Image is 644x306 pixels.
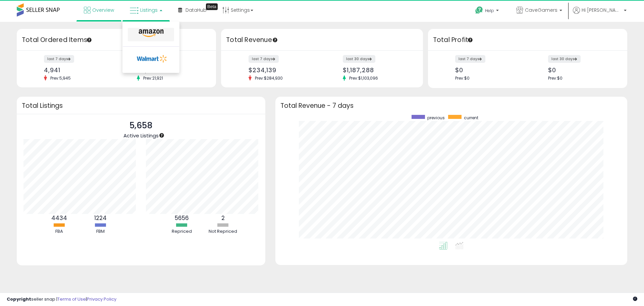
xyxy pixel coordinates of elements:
b: 1224 [94,214,107,222]
h3: Total Revenue - 7 days [280,103,622,108]
div: $0 [455,67,523,74]
strong: Copyright [7,296,31,302]
div: Not Repriced [203,228,243,235]
b: 2 [221,214,225,222]
span: Prev: $1,103,096 [346,75,381,81]
h3: Total Listings [22,103,260,108]
div: FBM [80,228,120,235]
span: Prev: $0 [548,75,562,81]
div: Repriced [162,228,202,235]
span: Listings [140,7,158,13]
b: 5656 [175,214,189,222]
div: $234,139 [249,67,317,74]
span: Prev: 5,945 [47,75,74,81]
span: Prev: $0 [455,75,470,81]
div: 4,941 [44,67,111,74]
span: Hi [PERSON_NAME] [582,7,622,13]
span: previous [427,115,445,121]
div: Tooltip anchor [467,37,473,43]
a: Terms of Use [57,296,86,302]
div: 25,433 [137,67,204,74]
b: 4434 [51,214,67,222]
div: $1,187,288 [343,67,411,74]
h3: Total Profit [433,35,622,45]
div: Tooltip anchor [86,37,92,43]
a: Help [470,1,505,22]
div: FBA [39,228,79,235]
span: Active Listings [123,132,159,139]
a: Privacy Policy [87,296,116,302]
p: 5,658 [123,119,159,132]
div: Tooltip anchor [206,3,218,10]
span: current [464,115,478,121]
span: Overview [92,7,114,13]
label: last 7 days [249,55,279,63]
label: last 7 days [455,55,485,63]
div: seller snap | | [7,296,116,303]
i: Get Help [475,6,483,14]
div: Tooltip anchor [159,132,165,138]
span: Help [485,8,494,13]
a: Hi [PERSON_NAME] [573,7,627,22]
label: last 30 days [343,55,375,63]
span: DataHub [185,7,207,13]
label: last 30 days [548,55,581,63]
div: $0 [548,67,615,74]
span: CaveGamers [525,7,557,13]
div: Tooltip anchor [272,37,278,43]
label: last 7 days [44,55,74,63]
h3: Total Ordered Items [22,35,211,45]
span: Prev: 21,921 [140,75,166,81]
h3: Total Revenue [226,35,418,45]
span: Prev: $284,930 [252,75,286,81]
